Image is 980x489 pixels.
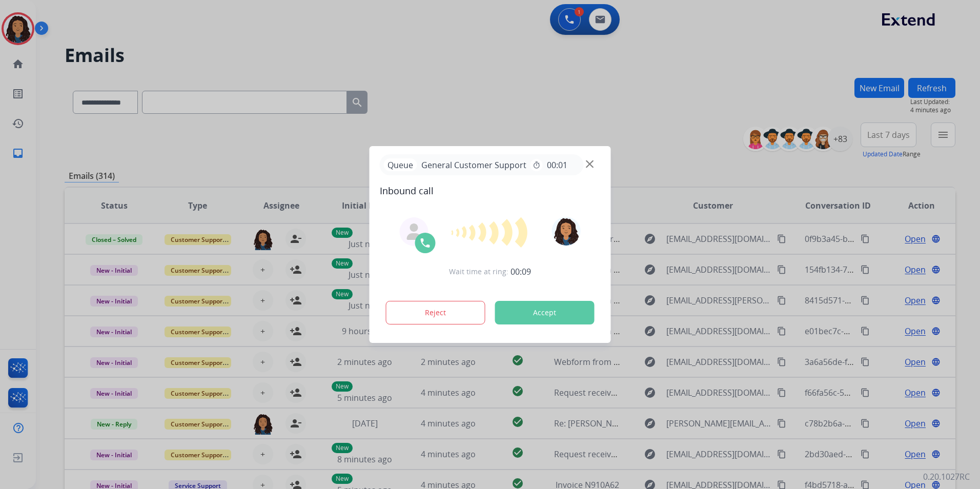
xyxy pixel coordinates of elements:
[449,267,508,277] span: Wait time at ring:
[533,161,541,169] mat-icon: timer
[417,159,530,171] span: General Customer Support
[511,266,531,278] span: 00:09
[552,217,580,246] img: avatar
[495,301,595,324] button: Accept
[406,223,422,240] img: agent-avatar
[547,159,567,171] span: 00:01
[386,301,485,324] button: Reject
[419,237,432,249] img: call-icon
[384,158,417,171] p: Queue
[586,160,594,168] img: close-button
[380,184,601,198] span: Inbound call
[923,471,970,483] p: 0.20.1027RC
